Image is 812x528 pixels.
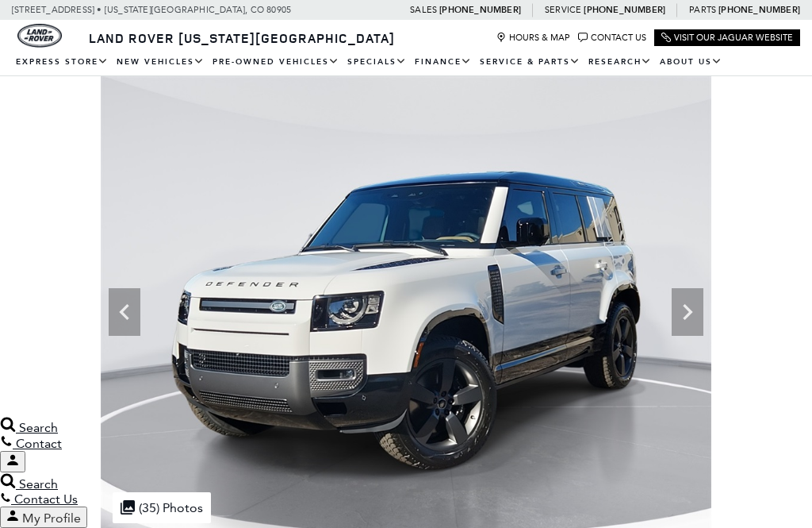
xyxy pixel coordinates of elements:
[14,491,78,507] span: Contact Us
[656,48,726,76] a: About Us
[584,48,656,76] a: Research
[19,420,58,435] span: Search
[718,4,800,16] a: [PHONE_NUMBER]
[22,511,81,526] span: My Profile
[411,48,476,76] a: Finance
[12,48,800,76] nav: Main Navigation
[17,24,62,48] a: land-rover
[209,48,343,76] a: Pre-Owned Vehicles
[439,4,521,16] a: [PHONE_NUMBER]
[496,33,570,43] a: Hours & Map
[584,4,665,16] a: [PHONE_NUMBER]
[19,476,58,491] span: Search
[79,29,404,47] a: Land Rover [US_STATE][GEOGRAPHIC_DATA]
[661,33,793,43] a: Visit Our Jaguar Website
[343,48,411,76] a: Specials
[476,48,584,76] a: Service & Parts
[113,48,209,76] a: New Vehicles
[12,5,291,15] a: [STREET_ADDRESS] • [US_STATE][GEOGRAPHIC_DATA], CO 80905
[16,436,62,451] span: Contact
[578,33,646,43] a: Contact Us
[12,48,113,76] a: EXPRESS STORE
[89,29,395,47] span: Land Rover [US_STATE][GEOGRAPHIC_DATA]
[17,24,62,48] img: Land Rover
